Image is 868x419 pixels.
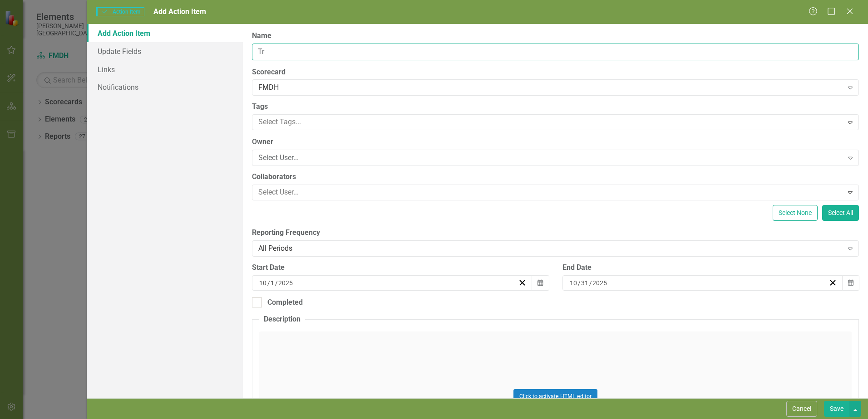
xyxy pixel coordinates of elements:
[267,279,270,287] span: /
[259,314,305,325] legend: Description
[275,279,278,287] span: /
[87,78,243,96] a: Notifications
[258,153,843,163] div: Select User...
[252,102,859,112] label: Tags
[252,31,859,41] label: Name
[822,205,859,221] button: Select All
[252,137,859,147] label: Owner
[786,401,817,417] button: Cancel
[267,297,303,308] div: Completed
[252,228,859,238] label: Reporting Frequency
[153,7,206,16] span: Add Action Item
[252,44,859,60] input: Action Item Name
[513,389,597,404] button: Click to activate HTML editor
[258,243,843,253] div: All Periods
[87,60,243,78] a: Links
[87,42,243,60] a: Update Fields
[252,172,859,182] label: Collaborators
[562,263,859,273] div: End Date
[773,205,818,221] button: Select None
[578,279,581,287] span: /
[589,279,592,287] span: /
[87,24,243,42] a: Add Action Item
[252,67,859,78] label: Scorecard
[96,7,144,16] span: Action Item
[258,83,843,93] div: FMDH
[252,263,548,273] div: Start Date
[824,401,849,417] button: Save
